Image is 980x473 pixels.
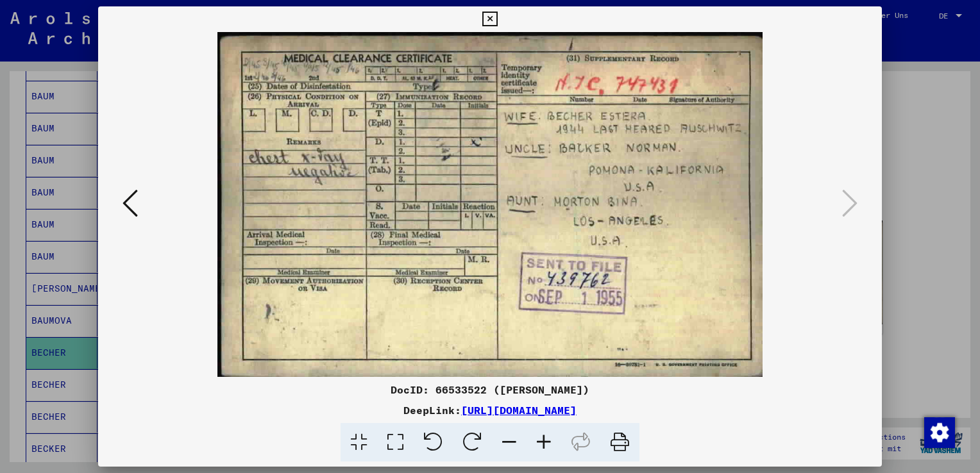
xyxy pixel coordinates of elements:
div: Zustimmung ändern [924,417,954,447]
img: 002.jpg [142,32,838,377]
div: DeepLink: [98,402,882,418]
div: DocID: 66533522 ([PERSON_NAME]) [98,382,882,397]
a: [URL][DOMAIN_NAME] [461,404,577,417]
img: Zustimmung ändern [924,417,955,448]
